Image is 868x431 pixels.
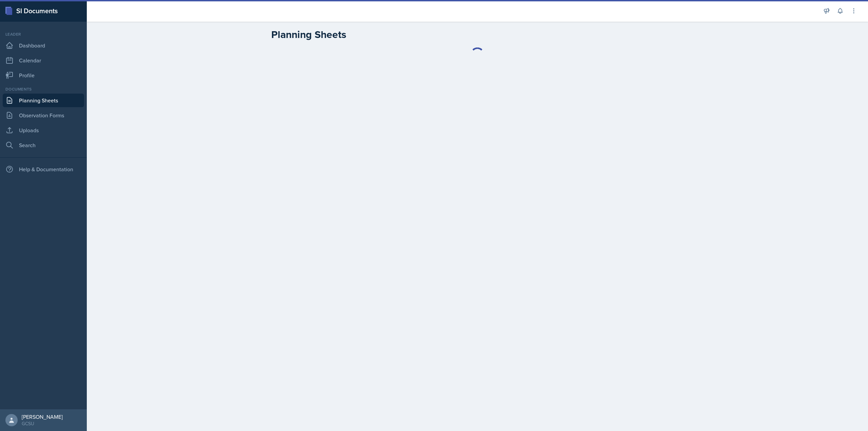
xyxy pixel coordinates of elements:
[3,109,84,122] a: Observation Forms
[3,39,84,52] a: Dashboard
[3,138,84,152] a: Search
[3,54,84,67] a: Calendar
[22,413,63,420] div: [PERSON_NAME]
[3,68,84,82] a: Profile
[3,162,84,176] div: Help & Documentation
[271,28,346,41] h2: Planning Sheets
[3,86,84,92] div: Documents
[22,420,63,427] div: GCSU
[3,31,84,37] div: Leader
[3,123,84,137] a: Uploads
[3,94,84,107] a: Planning Sheets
